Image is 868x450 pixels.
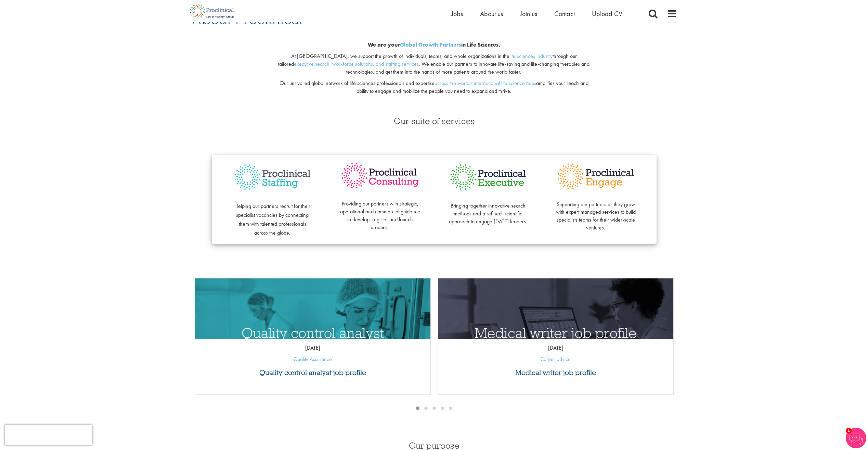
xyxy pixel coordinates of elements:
a: life sciences industry [509,52,553,60]
p: Providing our partners with strategic, operational and commercial guidance to develop, register a... [340,192,420,232]
img: Chatbot [846,428,866,448]
h3: Our purpose [274,441,594,450]
h3: Our suite of services [191,116,677,125]
span: 1 [846,428,852,434]
a: About us [480,9,503,18]
p: Bringing together innovative search methods and a refined, scientific approach to engage [DATE] l... [448,194,528,225]
a: Join us [520,9,537,18]
p: [DATE] [438,344,673,352]
img: Proclinical Engage [556,162,636,191]
b: We are your in Life Sciences. [368,41,500,48]
a: Link to a post [438,278,673,339]
p: Supporting our partners as they grow with expert managed services to build specialists teams for ... [556,193,636,232]
p: At [GEOGRAPHIC_DATA], we support the growth of individuals, teams, and whole organizations in the... [274,52,594,76]
a: Upload CV [592,9,622,18]
a: Career advice [540,355,571,363]
a: Quality Assurance [293,355,332,363]
img: Proclinical Executive [448,162,528,192]
a: Jobs [451,9,463,18]
a: Link to a post [195,278,430,339]
a: across the world's international life science hubs [435,79,536,87]
a: Contact [554,9,575,18]
img: Medical writer job profile [438,278,673,401]
img: Proclinical Staffing [232,162,313,193]
a: executive search, workforce solutions, and staffing services [294,60,419,67]
img: Proclinical Consulting [340,162,420,190]
p: Our unrivalled global network of life sciences professionals and expertise amplifies your reach a... [274,79,594,95]
a: Medical writer job profile [441,369,670,376]
img: quality control analyst job profile [195,278,430,401]
a: Global Growth Partners [400,41,461,48]
iframe: reCAPTCHA [5,425,92,445]
p: [DATE] [195,344,430,352]
a: Quality control analyst job profile [198,369,427,376]
span: Helping our partners recruit for their specialist vacancies by connecting them with talented prof... [234,202,310,236]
